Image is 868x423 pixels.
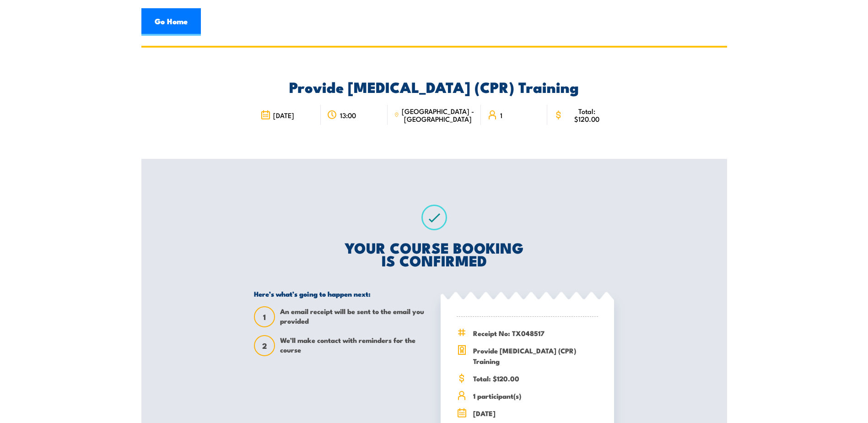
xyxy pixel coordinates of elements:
[402,107,474,123] span: [GEOGRAPHIC_DATA] - [GEOGRAPHIC_DATA]
[280,335,427,356] span: We’ll make contact with reminders for the course
[473,345,598,366] span: Provide [MEDICAL_DATA] (CPR) Training
[254,241,614,266] h2: YOUR COURSE BOOKING IS CONFIRMED
[473,328,598,338] span: Receipt No: TX048517
[254,80,614,93] h2: Provide [MEDICAL_DATA] (CPR) Training
[566,107,608,123] span: Total: $120.00
[273,111,294,119] span: [DATE]
[280,306,427,327] span: An email receipt will be sent to the email you provided
[340,111,356,119] span: 13:00
[255,312,274,322] span: 1
[473,408,598,418] span: [DATE]
[473,390,598,401] span: 1 participant(s)
[255,341,274,351] span: 2
[141,8,201,36] a: Go Home
[473,373,598,384] span: Total: $120.00
[500,111,502,119] span: 1
[254,289,427,298] h5: Here’s what’s going to happen next:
